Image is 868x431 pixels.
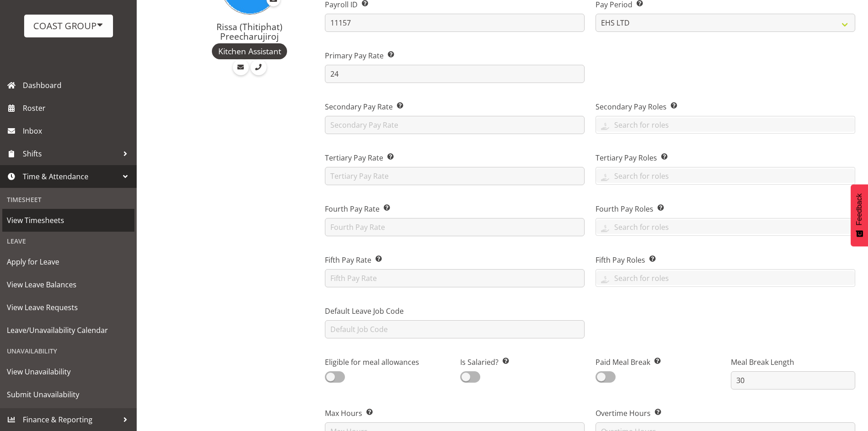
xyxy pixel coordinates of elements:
[2,209,134,232] a: View Timesheets
[23,147,118,161] span: Shifts
[7,301,130,314] span: View Leave Requests
[2,296,134,319] a: View Leave Requests
[2,190,134,209] div: Timesheet
[218,45,281,57] span: Kitchen Assistant
[325,218,585,236] input: Fourth Pay Rate
[596,169,855,183] input: Search for roles
[192,22,307,42] h4: Rissa (Thitiphat) Preecharujiroj
[325,254,585,265] label: Fifth Pay Rate
[23,170,118,183] span: Time & Attendance
[596,220,855,234] input: Search for roles
[2,383,134,406] a: Submit Unavailability
[23,413,118,426] span: Finance & Reporting
[596,408,855,419] label: Overtime Hours
[325,357,449,368] label: Eligible for meal allowances
[596,101,855,112] label: Secondary Pay Roles
[731,357,855,368] label: Meal Break Length
[855,193,863,225] span: Feedback
[325,50,585,61] label: Primary Pay Rate
[325,152,585,163] label: Tertiary Pay Rate
[7,213,130,227] span: View Timesheets
[23,101,132,115] span: Roster
[325,14,585,32] input: Payroll ID
[731,371,855,389] input: E.g 30 mins
[596,271,855,285] input: Search for roles
[596,203,855,214] label: Fourth Pay Roles
[325,65,585,83] input: Primary Pay Rate
[2,250,134,273] a: Apply for Leave
[851,184,868,246] button: Feedback - Show survey
[325,101,585,112] label: Secondary Pay Rate
[233,59,249,75] a: Email Employee
[23,124,132,138] span: Inbox
[7,255,130,269] span: Apply for Leave
[325,269,585,287] input: Fifth Pay Rate
[2,273,134,296] a: View Leave Balances
[2,319,134,342] a: Leave/Unavailability Calendar
[325,408,585,419] label: Max Hours
[7,278,130,291] span: View Leave Balances
[2,360,134,383] a: View Unavailability
[596,254,855,265] label: Fifth Pay Roles
[460,357,585,368] label: Is Salaried?
[2,342,134,360] div: Unavailability
[7,365,130,379] span: View Unavailability
[325,203,585,214] label: Fourth Pay Rate
[596,118,855,132] input: Search for roles
[7,388,130,401] span: Submit Unavailability
[596,152,855,163] label: Tertiary Pay Roles
[251,59,267,75] a: Call Employee
[596,357,720,368] label: Paid Meal Break
[325,116,585,134] input: Secondary Pay Rate
[325,167,585,185] input: Tertiary Pay Rate
[2,232,134,250] div: Leave
[23,78,132,92] span: Dashboard
[325,306,585,317] label: Default Leave Job Code
[33,19,104,33] div: COAST GROUP
[7,323,130,337] span: Leave/Unavailability Calendar
[325,320,585,338] input: Default Job Code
